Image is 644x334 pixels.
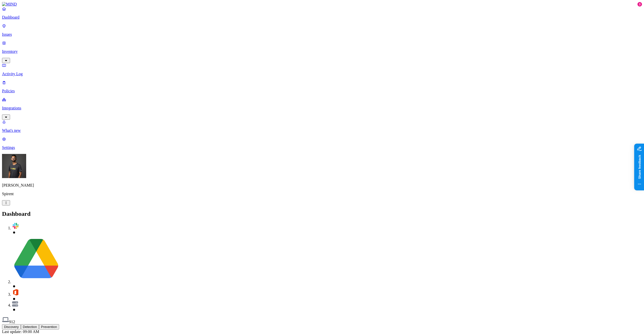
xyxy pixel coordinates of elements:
[12,301,18,307] img: svg%3e
[39,324,59,329] button: Prevention
[2,15,642,20] p: Dashboard
[2,2,17,7] img: MIND
[12,289,19,296] img: svg%3e
[2,211,642,217] h2: Dashboard
[2,192,642,196] p: Spirent
[2,145,642,150] p: Settings
[2,2,642,7] a: MIND
[2,80,642,93] a: Policies
[2,49,642,54] p: Inventory
[2,63,642,76] a: Activity Log
[2,329,39,334] span: Last update: 09:00 AM
[2,24,642,37] a: Issues
[2,316,9,323] img: svg%3e
[12,222,19,229] img: svg%3e
[2,41,642,62] a: Inventory
[2,128,642,133] p: What's new
[2,72,642,76] p: Activity Log
[2,97,642,119] a: Integrations
[2,183,642,188] p: [PERSON_NAME]
[2,120,642,133] a: What's new
[2,137,642,150] a: Settings
[2,154,26,178] img: Amit Cohen
[2,106,642,110] p: Integrations
[2,324,21,329] button: Discovery
[9,320,15,324] span: 912
[2,89,642,93] p: Policies
[2,7,642,20] a: Dashboard
[12,235,60,283] img: svg%3e
[637,2,642,7] div: 3
[2,32,642,37] p: Issues
[21,324,39,329] button: Detection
